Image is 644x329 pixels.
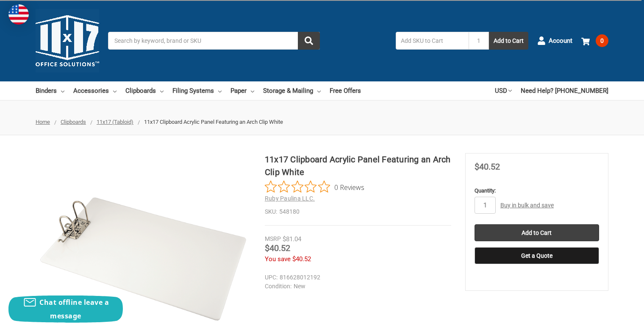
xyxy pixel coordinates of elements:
a: Home [36,119,50,125]
dd: New [265,282,447,291]
a: Storage & Mailing [263,81,321,100]
span: $40.52 [475,162,500,172]
dt: UPC: [265,273,278,282]
dd: 816628012192 [265,273,447,282]
label: Quantity: [475,187,599,195]
div: MSRP [265,234,281,243]
span: 0 Reviews [334,181,364,193]
img: duty and tax information for United States [8,4,29,25]
span: $40.52 [292,255,311,263]
span: 0 [596,34,608,47]
input: Add to Cart [475,224,599,241]
img: 11x17.com [36,9,99,72]
a: Buy in bulk and save [500,202,554,209]
a: 0 [581,30,608,52]
button: Rated 0 out of 5 stars from 0 reviews. Jump to reviews. [265,181,364,193]
dt: SKU: [265,207,277,216]
span: $40.52 [265,243,290,253]
a: Clipboards [125,81,164,100]
input: Search by keyword, brand or SKU [108,32,320,50]
span: Chat offline leave a message [39,298,109,321]
a: 11x17 (Tabloid) [97,119,133,125]
span: 11x17 Clipboard Acrylic Panel Featuring an Arch Clip White [144,119,283,125]
dd: 548180 [265,207,451,216]
a: Ruby Paulina LLC. [265,195,315,202]
span: Account [549,36,572,46]
input: Add SKU to Cart [396,32,469,50]
dt: Condition: [265,282,291,291]
button: Chat offline leave a message [8,296,123,323]
a: Paper [230,81,254,100]
span: $81.04 [283,235,301,243]
button: Add to Cart [489,32,528,50]
a: Binders [36,81,64,100]
a: Accessories [73,81,117,100]
button: Get a Quote [475,247,599,264]
a: Free Offers [330,81,361,100]
a: Clipboards [61,119,86,125]
a: Account [537,30,572,52]
a: Need Help? [PHONE_NUMBER] [521,81,608,100]
a: Filing Systems [172,81,222,100]
span: You save [265,255,291,263]
a: USD [495,81,512,100]
h1: 11x17 Clipboard Acrylic Panel Featuring an Arch Clip White [265,153,451,178]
